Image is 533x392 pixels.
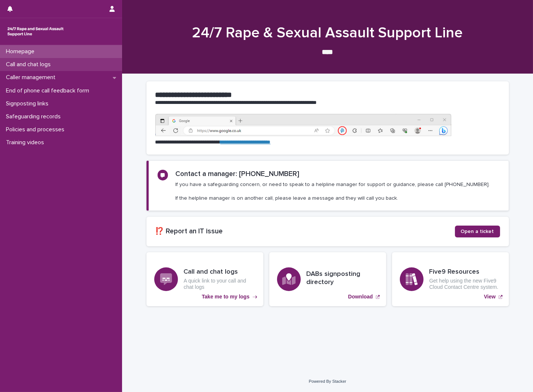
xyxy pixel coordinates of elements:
p: Get help using the new Five9 Cloud Contact Centre system. [429,278,501,290]
h2: ⁉️ Report an IT issue [155,227,455,236]
p: Safeguarding records [3,113,67,120]
img: rhQMoQhaT3yELyF149Cw [6,24,65,39]
a: View [392,252,509,306]
p: View [484,294,496,300]
span: Open a ticket [461,229,494,234]
img: https%3A%2F%2Fcdn.document360.io%2F0deca9d6-0dac-4e56-9e8f-8d9979bfce0e%2FImages%2FDocumentation%... [155,114,451,136]
p: Take me to my logs [202,294,250,300]
p: Download [348,294,373,300]
a: Download [269,252,386,306]
a: Powered By Stacker [309,379,346,383]
h3: Five9 Resources [429,268,501,276]
a: Open a ticket [455,226,500,237]
h3: DABs signposting directory [307,270,378,286]
h1: 24/7 Rape & Sexual Assault Support Line [146,24,509,42]
p: Signposting links [3,100,54,107]
p: Call and chat logs [3,61,57,68]
p: Homepage [3,48,40,55]
p: A quick link to your call and chat logs [184,278,256,290]
p: If you have a safeguarding concern, or need to speak to a helpline manager for support or guidanc... [175,181,490,202]
a: Take me to my logs [146,252,263,306]
p: Policies and processes [3,126,70,133]
h2: Contact a manager: [PHONE_NUMBER] [175,170,299,178]
p: Caller management [3,74,61,81]
h3: Call and chat logs [184,268,256,276]
p: End of phone call feedback form [3,87,95,94]
p: Training videos [3,139,50,146]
